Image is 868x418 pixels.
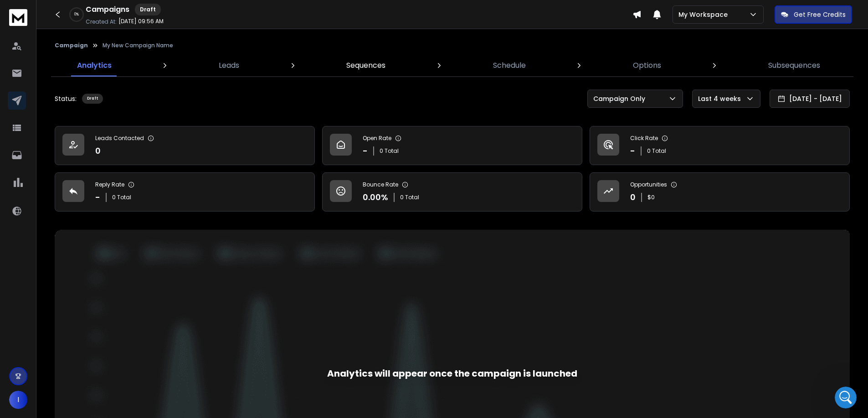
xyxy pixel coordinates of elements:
[213,55,245,76] a: Leads
[488,55,531,76] a: Schedule
[103,42,173,49] p: My New Campaign Name
[763,55,826,76] a: Subsequences
[86,4,129,15] h1: Campaigns
[630,145,635,157] p: -
[9,9,27,26] img: logo
[590,172,850,212] a: Opportunities0$0
[112,194,131,201] p: 0 Total
[647,147,666,155] p: 0 Total
[630,181,667,188] p: Opportunities
[72,55,117,76] a: Analytics
[363,191,388,204] p: 0.00 %
[363,181,398,188] p: Bounce Rate
[95,145,101,157] p: 0
[794,10,846,19] p: Get Free Credits
[363,145,368,157] p: -
[341,55,391,76] a: Sequences
[627,55,667,76] a: Options
[55,42,88,49] button: Campaign
[44,5,103,11] h1: [PERSON_NAME]
[160,4,176,20] div: Close
[327,367,577,380] div: Analytics will appear once the campaign is launched
[95,135,144,142] p: Leads Contacted
[630,135,658,142] p: Click Rate
[9,391,27,409] button: I
[346,60,385,71] p: Sequences
[82,94,103,104] div: Draft
[95,181,124,188] p: Reply Rate
[775,5,852,24] button: Get Free Credits
[77,60,112,71] p: Analytics
[768,60,820,71] p: Subsequences
[55,126,315,165] a: Leads Contacted0
[29,298,36,305] button: Gif picker
[322,126,582,165] a: Open Rate-0 Total
[14,298,21,305] button: Emoji picker
[219,60,239,71] p: Leads
[363,135,391,142] p: Open Rate
[6,4,23,21] button: go back
[8,279,175,294] textarea: Message…
[678,10,731,19] p: My Workspace
[156,294,171,309] button: Send a message…
[633,60,661,71] p: Options
[26,5,41,20] img: Profile image for Raj
[380,147,399,155] p: 0 Total
[55,172,315,212] a: Reply Rate-0 Total
[593,94,649,103] p: Campaign Only
[322,172,582,212] a: Bounce Rate0.00%0 Total
[86,18,117,25] p: Created At:
[590,126,850,165] a: Click Rate-0 Total
[647,194,655,201] p: $ 0
[43,298,51,305] button: Upload attachment
[770,90,850,108] button: [DATE] - [DATE]
[835,387,857,408] iframe: Intercom live chat
[630,191,636,204] p: 0
[400,194,419,201] p: 0 Total
[493,60,526,71] p: Schedule
[44,11,84,20] p: Active [DATE]
[143,4,160,21] button: Home
[135,4,161,15] div: Draft
[95,191,100,204] p: -
[698,94,745,103] p: Last 4 weeks
[74,12,79,17] p: 0 %
[118,18,164,25] p: [DATE] 09:56 AM
[55,94,77,103] p: Status:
